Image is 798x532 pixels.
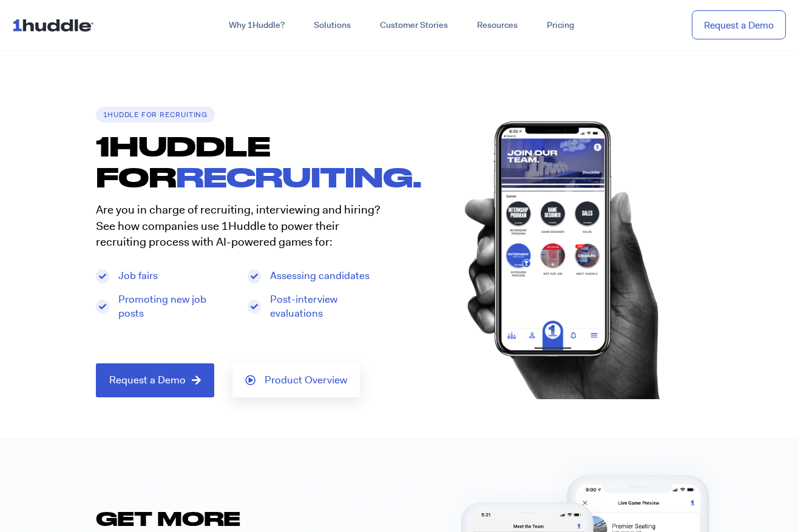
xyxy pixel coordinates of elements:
[265,375,347,386] span: Product Overview
[532,15,589,36] a: Pricing
[462,15,532,36] a: Resources
[365,15,462,36] a: Customer Stories
[232,363,360,397] a: Product Overview
[96,130,399,193] h1: 1HUDDLE FOR
[115,269,158,283] span: Job fairs
[96,202,387,251] p: Are you in charge of recruiting, interviewing and hiring? See how companies use 1Huddle to power ...
[299,15,365,36] a: Solutions
[267,292,387,322] span: Post-interview evaluations
[96,363,214,397] a: Request a Demo
[267,269,370,283] span: Assessing candidates
[109,375,186,386] span: Request a Demo
[96,107,215,123] h6: 1Huddle for RECRUITING
[692,10,786,40] a: Request a Demo
[12,13,99,36] img: ...
[115,292,229,322] span: Promoting new job posts
[176,161,422,192] span: RECRUITING.
[214,15,299,36] a: Why 1Huddle?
